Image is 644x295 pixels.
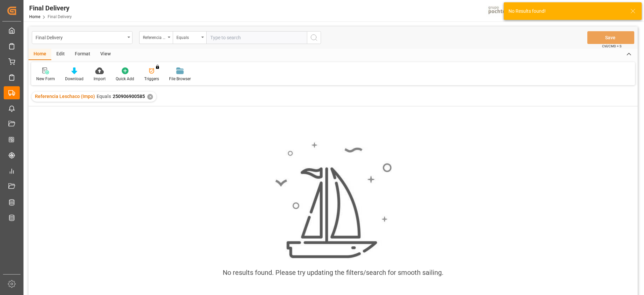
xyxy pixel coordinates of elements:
input: Type to search [206,31,307,44]
button: Save [587,31,634,44]
div: File Browser [169,76,191,82]
img: smooth_sailing.jpeg [274,141,392,259]
button: search button [307,31,321,44]
div: Download [65,76,84,82]
button: open menu [32,31,132,44]
div: Import [94,76,106,82]
button: open menu [173,31,206,44]
div: New Form [36,76,55,82]
div: No Results found! [508,8,624,15]
div: Referencia Leschaco (Impo) [143,33,166,41]
span: Referencia Leschaco (Impo) [35,94,95,99]
span: Equals [97,94,111,99]
div: Format [70,49,95,60]
div: Final Delivery [29,3,72,13]
div: Quick Add [116,76,134,82]
img: pochtecaImg.jpg_1689854062.jpg [486,5,519,17]
div: Final Delivery [36,33,125,41]
div: Edit [51,49,70,60]
div: View [95,49,116,60]
div: Equals [176,33,199,41]
span: Ctrl/CMD + S [602,44,622,49]
div: No results found. Please try updating the filters/search for smooth sailing. [223,267,443,278]
a: Home [29,14,40,19]
div: ✕ [147,94,153,100]
button: open menu [139,31,173,44]
div: Home [29,49,51,60]
span: 250906900585 [113,94,145,99]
